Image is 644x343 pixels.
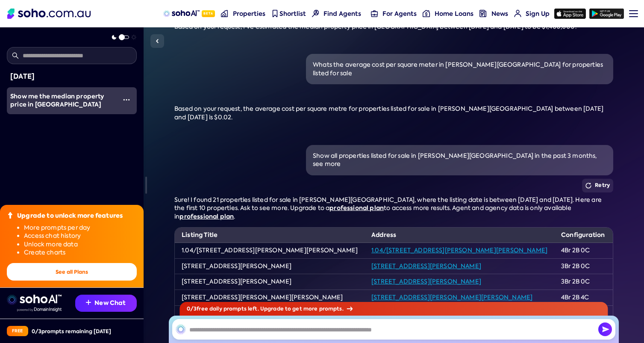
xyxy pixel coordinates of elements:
[371,293,532,301] a: [STREET_ADDRESS][PERSON_NAME][PERSON_NAME]
[435,9,473,18] span: Home Loans
[17,212,123,220] div: Upgrade to unlock more features
[24,224,137,232] li: More prompts per day
[7,212,14,219] img: Upgrade icon
[7,9,91,19] img: Soho Logo
[179,212,234,221] a: professional plan
[32,328,111,335] div: 0 / 3 prompts remaining [DATE]
[347,307,353,311] img: Arrow icon
[598,322,612,336] img: Send icon
[10,92,104,109] span: Show me the median property price in [GEOGRAPHIC_DATA]
[175,274,365,290] td: [STREET_ADDRESS][PERSON_NAME]
[7,263,137,281] button: See all Plans
[10,71,133,82] div: [DATE]
[371,10,378,17] img: for-agents-nav icon
[371,278,481,285] a: [STREET_ADDRESS][PERSON_NAME]
[24,240,137,249] li: Unlock more data
[554,228,612,243] th: Configuration
[423,10,430,17] img: for-agents-nav icon
[7,87,116,114] a: Show me the median property price in [GEOGRAPHIC_DATA]
[382,9,417,18] span: For Agents
[86,300,91,305] img: Recommendation icon
[313,61,606,77] div: Whats the average cost per square meter in [PERSON_NAME][GEOGRAPHIC_DATA] for properties listed f...
[7,295,62,305] img: sohoai logo
[479,10,487,17] img: news-nav icon
[24,248,137,257] li: Create charts
[7,326,28,336] div: Free
[163,10,200,17] img: sohoAI logo
[10,92,116,109] div: Show me the median property price in Surry Hills
[514,10,521,17] img: for-agents-nav icon
[221,10,228,17] img: properties-nav icon
[234,213,235,220] span: .
[176,324,186,334] img: SohoAI logo black
[491,9,508,18] span: News
[175,258,365,274] td: [STREET_ADDRESS][PERSON_NAME]
[279,9,306,18] span: Shortlist
[174,196,602,212] span: Sure! I found 21 properties listed for sale in [PERSON_NAME][GEOGRAPHIC_DATA], where the listing ...
[365,228,554,243] th: Address
[371,246,547,254] a: 1.04/[STREET_ADDRESS][PERSON_NAME][PERSON_NAME]
[123,96,130,103] img: More icon
[175,290,365,305] td: [STREET_ADDRESS][PERSON_NAME][PERSON_NAME]
[554,290,612,305] td: 4Br 2B 4C
[329,204,384,212] a: professional plan
[526,9,550,18] span: Sign Up
[554,274,612,290] td: 3Br 2B 0C
[174,23,576,30] span: Based on your request, I've estimated the median property price in [GEOGRAPHIC_DATA] between [DAT...
[152,36,162,46] img: Sidebar toggle icon
[585,183,591,189] img: Retry icon
[174,204,571,220] span: to access more results. Agent and agency data is only available in
[271,10,279,17] img: shortlist-nav icon
[313,152,606,169] div: Show all properties listed for sale in [PERSON_NAME][GEOGRAPHIC_DATA] in the past 3 months, see more
[175,228,365,243] th: Listing Title
[589,9,624,19] img: google-play icon
[202,10,215,17] span: Beta
[371,262,481,270] a: [STREET_ADDRESS][PERSON_NAME]
[323,9,361,18] span: Find Agents
[554,9,586,19] img: app-store icon
[174,105,603,121] span: Based on your request, the average cost per square metre for properties listed for sale in [PERSO...
[233,9,265,18] span: Properties
[554,243,612,259] td: 4Br 2B 0C
[312,10,319,17] img: Find agents icon
[175,305,365,321] td: Contact Agent
[17,308,62,312] img: Data provided by Domain Insight
[180,302,608,316] div: 0 / 3 free daily prompts left. Upgrade to get more prompts.
[598,322,612,336] button: Send
[75,295,137,312] button: New Chat
[582,179,613,192] button: Retry
[554,258,612,274] td: 3Br 2B 0C
[175,243,365,259] td: 1.04/[STREET_ADDRESS][PERSON_NAME][PERSON_NAME]
[24,232,137,240] li: Access chat history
